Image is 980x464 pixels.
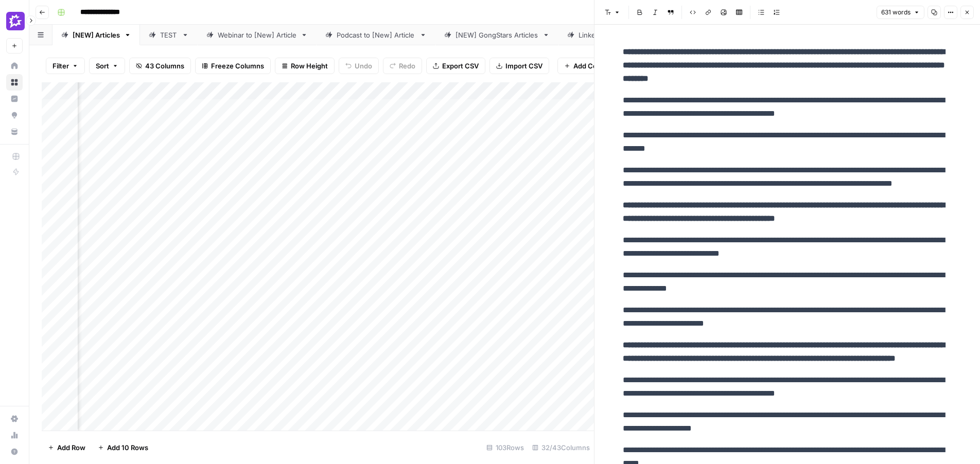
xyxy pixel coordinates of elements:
[877,6,924,19] button: 631 words
[160,30,178,40] div: TEST
[6,12,25,30] img: Gong Logo
[46,58,85,74] button: Filter
[482,439,528,456] div: 103 Rows
[558,25,694,45] a: LinkedIn Post to [New] Article
[129,58,191,74] button: 43 Columns
[6,74,23,91] a: Browse
[573,61,613,71] span: Add Column
[355,61,372,71] span: Undo
[6,8,23,34] button: Workspace: Gong
[505,61,542,71] span: Import CSV
[195,58,271,74] button: Freeze Columns
[52,25,140,45] a: [NEW] Articles
[42,439,92,456] button: Add Row
[89,58,125,74] button: Sort
[557,58,620,74] button: Add Column
[145,61,184,71] span: 43 Columns
[96,61,109,71] span: Sort
[6,107,23,123] a: Opportunities
[442,61,479,71] span: Export CSV
[6,91,23,107] a: Insights
[339,58,379,74] button: Undo
[399,61,415,71] span: Redo
[6,411,23,427] a: Settings
[140,25,198,45] a: TEST
[337,30,415,40] div: Podcast to [New] Article
[456,30,538,40] div: [NEW] GongStars Articles
[291,61,328,71] span: Row Height
[6,427,23,443] a: Usage
[426,58,485,74] button: Export CSV
[218,30,296,40] div: Webinar to [New] Article
[579,30,674,40] div: LinkedIn Post to [New] Article
[489,58,549,74] button: Import CSV
[435,25,558,45] a: [NEW] GongStars Articles
[52,61,69,71] span: Filter
[383,58,422,74] button: Redo
[275,58,335,74] button: Row Height
[211,61,264,71] span: Freeze Columns
[6,443,23,460] button: Help + Support
[881,8,911,17] span: 631 words
[198,25,317,45] a: Webinar to [New] Article
[6,58,23,74] a: Home
[528,439,594,456] div: 32/43 Columns
[57,442,85,453] span: Add Row
[73,30,120,40] div: [NEW] Articles
[317,25,435,45] a: Podcast to [New] Article
[92,439,154,456] button: Add 10 Rows
[107,442,148,453] span: Add 10 Rows
[6,123,23,140] a: Your Data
